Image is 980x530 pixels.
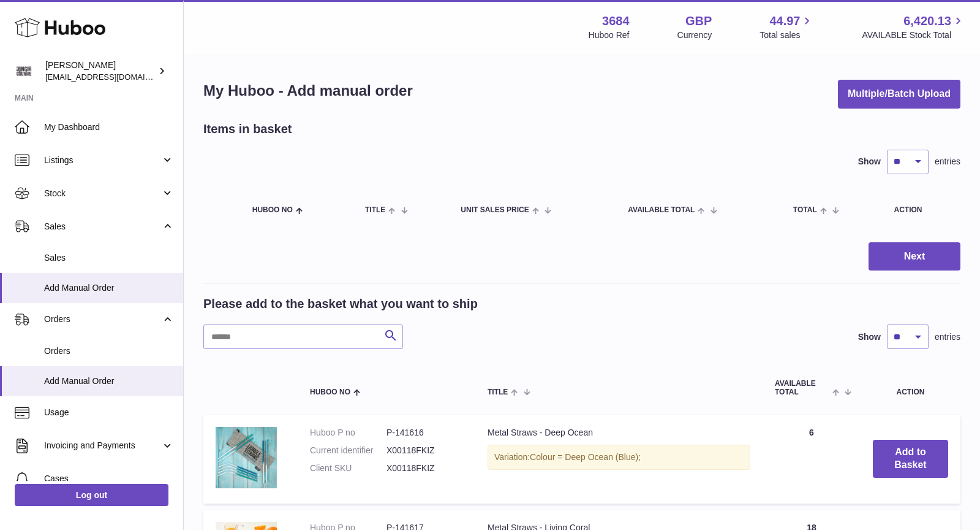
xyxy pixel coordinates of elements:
[677,29,712,41] div: Currency
[45,60,156,83] div: [PERSON_NAME]
[628,206,695,214] span: AVAILABLE Total
[216,427,277,488] img: Metal Straws - Deep Ocean
[15,484,168,506] a: Log out
[44,221,161,232] span: Sales
[759,29,814,41] span: Total sales
[793,206,817,214] span: Total
[935,156,960,167] span: entries
[44,282,174,294] span: Add Manual Order
[602,13,630,29] strong: 3684
[858,156,881,167] label: Show
[461,206,529,214] span: Unit Sales Price
[252,206,293,214] span: Huboo no
[203,81,413,101] h1: My Huboo - Add manual order
[763,415,861,504] td: 6
[44,375,174,387] span: Add Manual Order
[685,13,712,29] strong: GBP
[44,473,174,485] span: Cases
[203,121,292,137] h2: Items in basket
[44,407,174,418] span: Usage
[903,13,951,29] span: 6,420.13
[203,296,478,312] h2: Please add to the basket what you want to ship
[862,29,965,41] span: AVAILABLE Stock Total
[488,388,508,396] span: Title
[15,62,33,80] img: theinternationalventure@gmail.com
[44,121,174,133] span: My Dashboard
[488,445,750,470] div: Variation:
[530,452,641,462] span: Colour = Deep Ocean (Blue);
[769,13,800,29] span: 44.97
[310,463,386,474] dt: Client SKU
[45,72,180,82] span: [EMAIL_ADDRESS][DOMAIN_NAME]
[775,380,829,396] span: AVAILABLE Total
[386,445,463,456] dd: X00118FKIZ
[44,252,174,264] span: Sales
[838,80,960,109] button: Multiple/Batch Upload
[935,331,960,343] span: entries
[475,415,763,504] td: Metal Straws - Deep Ocean
[862,13,965,41] a: 6,420.13 AVAILABLE Stock Total
[589,29,630,41] div: Huboo Ref
[759,13,814,41] a: 44.97 Total sales
[44,345,174,357] span: Orders
[44,155,161,166] span: Listings
[365,206,385,214] span: Title
[44,313,161,325] span: Orders
[310,445,386,456] dt: Current identifier
[310,388,350,396] span: Huboo no
[861,367,960,408] th: Action
[386,427,463,439] dd: P-141616
[873,440,948,478] button: Add to Basket
[869,242,960,271] button: Next
[310,427,386,439] dt: Huboo P no
[44,188,161,199] span: Stock
[386,463,463,474] dd: X00118FKIZ
[894,206,949,214] div: Action
[858,331,881,343] label: Show
[44,440,161,451] span: Invoicing and Payments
